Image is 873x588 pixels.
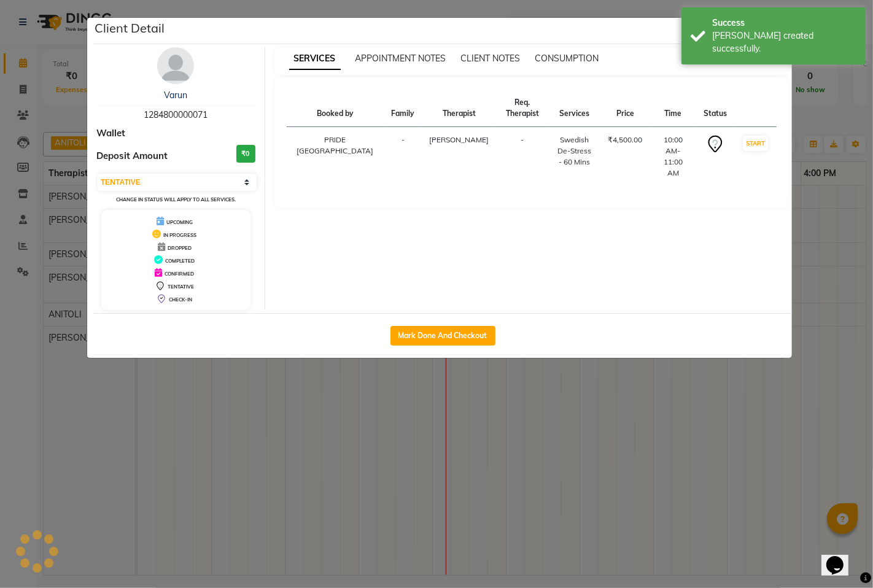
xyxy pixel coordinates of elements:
[712,29,856,55] div: Bill created successfully.
[289,48,341,70] span: SERVICES
[96,126,125,141] span: Wallet
[650,127,696,187] td: 10:00 AM-11:00 AM
[548,90,600,127] th: Services
[608,134,642,145] div: ₹4,500.00
[556,134,593,168] div: Swedish De-Stress - 60 Mins
[287,127,384,187] td: PRIDE [GEOGRAPHIC_DATA]
[743,136,768,151] button: START
[236,145,255,163] h3: ₹0
[168,284,194,290] span: TENTATIVE
[696,90,734,127] th: Status
[164,90,187,101] a: Varun
[390,326,495,346] button: Mark Done And Checkout
[650,90,696,127] th: Time
[496,127,548,187] td: -
[422,90,496,127] th: Therapist
[144,109,208,120] span: 1284800000071
[429,135,489,144] span: [PERSON_NAME]
[95,19,165,37] h5: Client Detail
[168,245,192,251] span: DROPPED
[821,539,861,576] iframe: chat widget
[496,90,548,127] th: Req. Therapist
[96,149,168,163] span: Deposit Amount
[165,258,195,264] span: COMPLETED
[163,232,196,238] span: IN PROGRESS
[461,53,521,64] span: CLIENT NOTES
[712,17,856,29] div: Success
[287,90,384,127] th: Booked by
[355,53,446,64] span: APPOINTMENT NOTES
[166,219,193,225] span: UPCOMING
[384,90,422,127] th: Family
[116,196,236,203] small: Change in status will apply to all services.
[600,90,650,127] th: Price
[165,271,194,277] span: CONFIRMED
[384,127,422,187] td: -
[535,53,599,64] span: CONSUMPTION
[157,47,194,84] img: avatar
[169,296,192,303] span: CHECK-IN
